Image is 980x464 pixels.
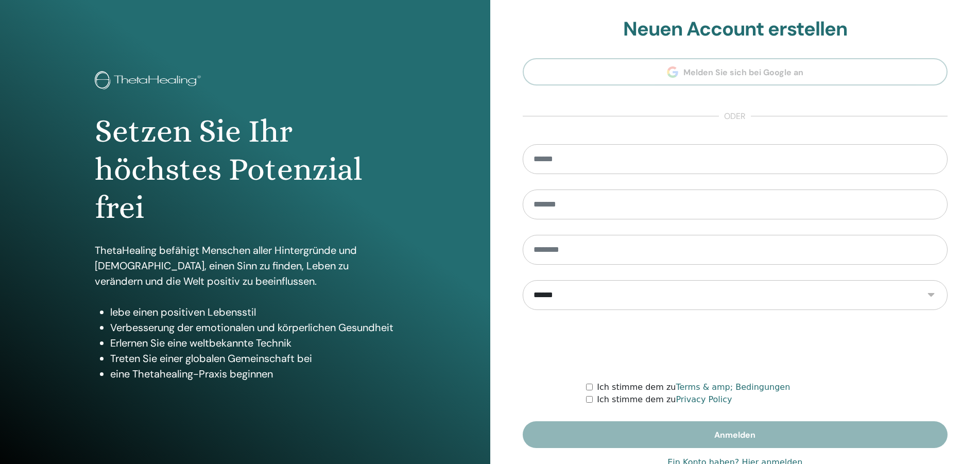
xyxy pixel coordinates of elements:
h2: Neuen Account erstellen [523,18,948,41]
label: Ich stimme dem zu [597,381,790,393]
label: Ich stimme dem zu [597,393,732,406]
p: ThetaHealing befähigt Menschen aller Hintergründe und [DEMOGRAPHIC_DATA], einen Sinn zu finden, L... [95,243,396,289]
li: eine Thetahealing-Praxis beginnen [110,366,396,382]
span: oder [719,110,751,123]
a: Terms & amp; Bedingungen [676,382,790,392]
li: Treten Sie einer globalen Gemeinschaft bei [110,351,396,366]
li: lebe einen positiven Lebensstil [110,304,396,320]
li: Erlernen Sie eine weltbekannte Technik [110,335,396,351]
iframe: reCAPTCHA [657,325,813,366]
li: Verbesserung der emotionalen und körperlichen Gesundheit [110,320,396,335]
h1: Setzen Sie Ihr höchstes Potenzial frei [95,112,396,227]
a: Privacy Policy [676,394,732,404]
